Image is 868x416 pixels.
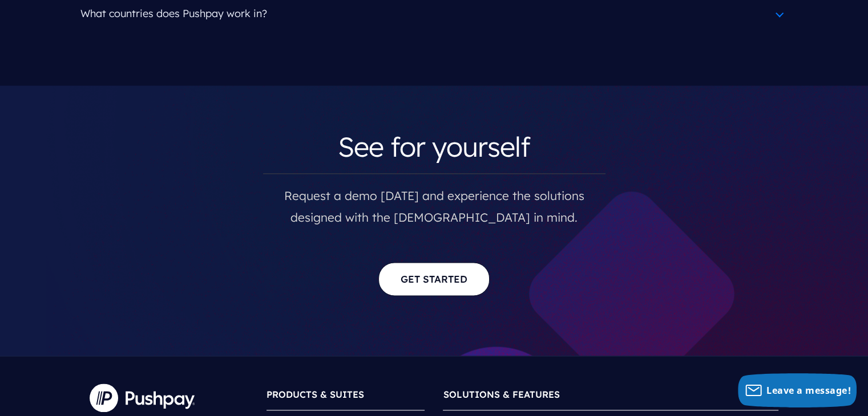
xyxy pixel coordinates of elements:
p: Request a demo [DATE] and experience the solutions designed with the [DEMOGRAPHIC_DATA] in mind. [263,173,605,228]
h3: See for yourself [263,120,605,173]
a: Get Started [378,262,490,296]
span: Leave a message! [766,384,851,397]
h6: SOLUTIONS & FEATURES [443,384,778,410]
h6: PRODUCTS & SUITES [267,384,425,410]
button: Leave a message! [738,373,857,407]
